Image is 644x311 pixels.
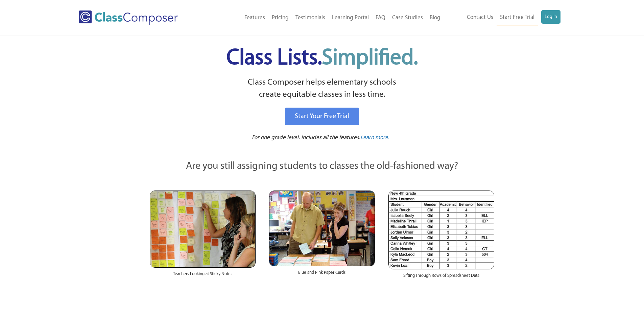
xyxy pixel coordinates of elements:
a: Case Studies [389,10,426,25]
p: Are you still assigning students to classes the old-fashioned way? [150,159,495,174]
span: Start Your Free Trial [295,113,349,120]
img: Blue and Pink Paper Cards [269,191,375,266]
span: Class Lists. [226,47,418,69]
span: Simplified. [322,47,418,69]
a: Pricing [268,10,292,25]
a: Testimonials [292,10,329,25]
p: Class Composer helps elementary schools create equitable classes in less time. [149,76,496,101]
a: Learn more. [360,134,389,142]
img: Teachers Looking at Sticky Notes [150,191,256,268]
span: Learn more. [360,135,389,140]
a: Contact Us [463,10,497,25]
a: Features [241,10,268,25]
a: FAQ [372,10,389,25]
a: Learning Portal [329,10,372,25]
div: Teachers Looking at Sticky Notes [150,268,256,284]
img: Class Composer [79,10,178,25]
img: Spreadsheets [388,191,494,269]
span: For one grade level. Includes all the features. [252,135,360,140]
a: Start Your Free Trial [285,108,359,125]
a: Start Free Trial [497,10,538,25]
a: Log In [541,10,560,24]
div: Blue and Pink Paper Cards [269,266,375,283]
nav: Header Menu [444,10,560,25]
div: Sifting Through Rows of Spreadsheet Data [388,269,494,286]
a: Blog [426,10,444,25]
nav: Header Menu [206,10,444,25]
